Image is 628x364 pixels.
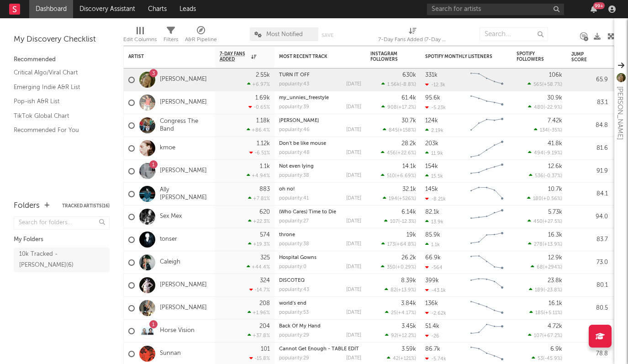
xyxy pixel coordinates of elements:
[427,4,564,15] input: Search for artists
[385,332,416,338] div: ( )
[466,206,507,228] svg: Chart title
[528,241,562,247] div: ( )
[381,81,416,87] div: ( )
[260,278,270,284] div: 324
[548,209,562,215] div: 5.73k
[279,324,361,329] div: Back Of My Hand
[401,95,416,101] div: 61.4k
[260,255,270,261] div: 325
[528,332,562,338] div: ( )
[532,355,562,361] div: ( )
[544,242,561,247] span: +13.9 %
[249,355,270,361] div: -15.8 %
[14,248,110,272] a: 10k Tracked - [PERSON_NAME](6)
[466,228,507,251] svg: Chart title
[401,278,416,284] div: 8.39k
[14,82,100,92] a: Emerging Indie A&R List
[14,111,100,121] a: TikTok Global Chart
[279,187,361,192] div: oh no!
[401,209,416,215] div: 6.14k
[399,128,415,133] span: +158 %
[466,183,507,206] svg: Chart title
[548,118,562,124] div: 7.42k
[549,128,561,133] span: -35 %
[384,218,416,224] div: ( )
[425,150,443,156] div: 11.9k
[529,173,562,179] div: ( )
[248,218,270,224] div: +22.3 %
[14,34,110,45] div: My Discovery Checklist
[466,251,507,274] svg: Chart title
[259,209,270,215] div: 620
[279,347,361,352] div: Cannot Get Enough - TABLE EDIT
[571,189,608,200] div: 84.1
[571,348,608,359] div: 78.8
[548,255,562,261] div: 12.9k
[544,219,561,224] span: +27.5 %
[425,54,494,59] div: Spotify Monthly Listeners
[533,196,542,201] span: 180
[279,127,310,132] div: popularity: 46
[529,287,562,293] div: ( )
[160,236,177,243] a: tonser
[220,51,249,62] span: 7-Day Fans Added
[537,265,543,270] span: 68
[279,95,361,100] div: my_unnies_freestyle
[543,196,561,201] span: +0.56 %
[14,234,110,245] div: My Folders
[346,333,361,338] div: [DATE]
[260,232,270,238] div: 574
[548,278,562,284] div: 23.8k
[425,105,446,111] div: -5.23k
[545,288,561,293] span: -23.8 %
[425,209,439,215] div: 82.1k
[396,174,415,179] span: +6.69 %
[480,27,548,41] input: Search...
[466,137,507,160] svg: Chart title
[401,141,416,147] div: 28.2k
[279,301,306,306] a: world's end
[591,5,597,13] button: 99+
[279,310,309,315] div: popularity: 53
[279,73,310,78] a: TURN IT OFF
[62,204,110,208] button: Tracked Artists(16)
[398,105,415,110] span: +17.2 %
[545,174,561,179] span: -0.37 %
[160,99,207,106] a: [PERSON_NAME]
[544,82,561,87] span: +58.7 %
[528,150,562,156] div: ( )
[534,242,543,247] span: 278
[279,164,361,169] div: Not even lying
[425,219,443,225] div: 13.9k
[279,255,361,260] div: Hospital Gowns
[248,241,270,247] div: +19.3 %
[425,127,443,133] div: 2.19k
[279,150,310,155] div: popularity: 48
[528,81,562,87] div: ( )
[383,127,416,133] div: ( )
[387,151,396,156] span: 456
[528,218,562,224] div: ( )
[279,324,321,329] a: Back Of My Hand
[279,73,361,78] div: TURN IT OFF
[425,333,439,339] div: -26
[247,81,270,87] div: +6.97 %
[279,173,309,178] div: popularity: 38
[571,303,608,314] div: 80.5
[571,74,608,85] div: 65.9
[260,164,270,169] div: 1.1k
[545,105,561,110] span: -22.9 %
[401,82,415,87] span: -8.8 %
[425,232,440,238] div: 85.9k
[279,278,305,283] a: DISCOTEQ
[528,104,562,110] div: ( )
[406,232,416,238] div: 19k
[397,265,415,270] span: +0.29 %
[160,118,211,133] a: Congress The Band
[545,311,561,316] span: +5.11 %
[279,210,336,215] a: (Who Cares) Time to Die
[400,356,415,361] span: +121 %
[398,288,415,293] span: +13.9 %
[248,332,270,338] div: +37.8 %
[391,333,397,338] span: 92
